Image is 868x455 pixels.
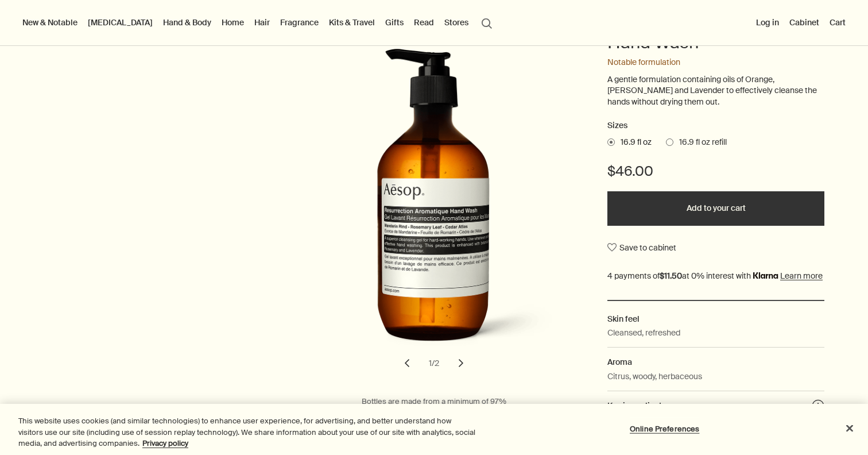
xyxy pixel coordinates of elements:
[607,162,653,180] span: $46.00
[311,48,564,361] img: Back of Resurrection Aromatique Hand Wash with pump
[412,15,436,30] a: Read
[442,15,471,30] button: Stores
[607,119,824,133] h2: Sizes
[629,417,700,440] button: Online Preferences, Opens the preference center dialog
[615,137,652,148] span: 16.9 fl oz
[607,356,824,368] h2: Aroma
[673,137,727,148] span: 16.9 fl oz refill
[18,415,478,449] div: This website uses cookies (and similar technologies) to enhance user experience, for advertising,...
[86,15,155,30] a: [MEDICAL_DATA]
[827,15,848,30] button: Cart
[476,11,497,33] button: Open search
[289,48,579,376] div: Resurrection Aromatique Hand Wash
[327,15,377,30] a: Kits & Travel
[787,15,821,30] a: Cabinet
[219,15,246,30] a: Home
[607,191,824,226] button: Add to your cart - $46.00
[607,74,824,108] p: A gentle formulation containing oils of Orange, [PERSON_NAME] and Lavender to effectively cleanse...
[607,326,680,339] p: Cleansed, refreshed
[161,15,214,30] a: Hand & Body
[607,400,666,411] span: Key ingredients
[754,15,781,30] button: Log in
[448,350,474,376] button: next slide
[812,399,824,415] button: Key ingredients
[607,237,676,258] button: Save to cabinet
[362,396,506,418] span: Bottles are made from a minimum of 97% recycled plastics.
[837,415,862,441] button: Close
[607,370,702,383] p: Citrus, woody, herbaceous
[252,15,272,30] a: Hair
[607,313,824,325] h2: Skin feel
[278,15,321,30] a: Fragrance
[20,15,80,30] button: New & Notable
[394,350,420,376] button: previous slide
[383,15,406,30] a: Gifts
[142,438,188,448] a: More information about your privacy, opens in a new tab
